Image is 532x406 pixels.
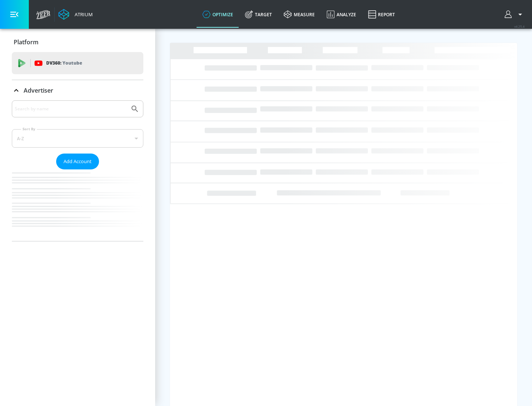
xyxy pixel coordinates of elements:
[62,59,82,67] p: Youtube
[24,86,53,94] p: Advertiser
[321,1,362,28] a: Analyze
[64,157,92,166] span: Add Account
[21,127,37,131] label: Sort By
[56,154,99,169] button: Add Account
[14,38,38,46] p: Platform
[12,100,143,241] div: Advertiser
[72,11,93,18] div: Atrium
[362,1,401,28] a: Report
[12,32,143,52] div: Platform
[15,104,127,114] input: Search by name
[514,24,525,28] span: v 4.25.4
[12,169,143,241] nav: list of Advertiser
[12,52,143,74] div: DV360: Youtube
[239,1,278,28] a: Target
[12,129,143,148] div: A-Z
[58,9,93,20] a: Atrium
[278,1,321,28] a: measure
[12,80,143,101] div: Advertiser
[46,59,82,67] p: DV360:
[197,1,239,28] a: optimize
